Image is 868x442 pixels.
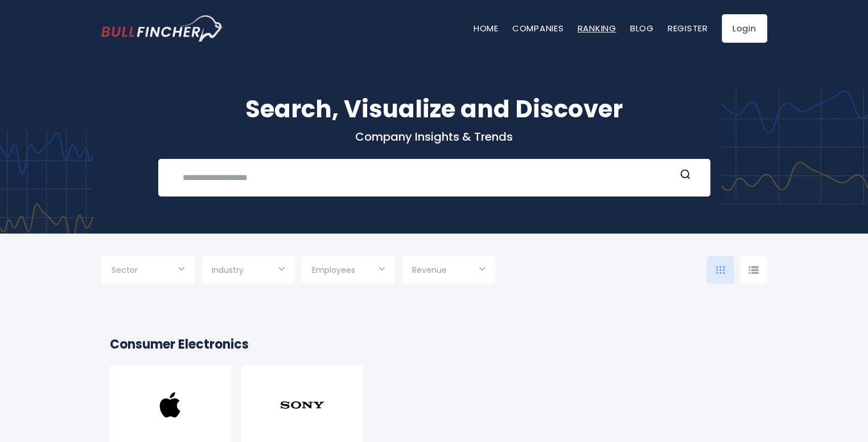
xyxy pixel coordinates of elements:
[101,129,767,144] p: Company Insights & Trends
[101,91,767,127] h1: Search, Visualize and Discover
[748,266,759,274] img: icon-comp-list-view.svg
[101,15,224,42] img: bullfincher logo
[279,382,325,428] img: SONY.png
[412,265,447,275] span: Revenue
[678,169,693,183] button: Search
[512,22,564,34] a: Companies
[112,261,184,281] input: Selection
[668,22,708,34] a: Register
[312,261,385,281] input: Selection
[412,261,485,281] input: Selection
[716,266,725,274] img: icon-comp-grid.svg
[101,15,224,42] a: Go to homepage
[312,265,355,275] span: Employees
[474,22,499,34] a: Home
[212,261,285,281] input: Selection
[722,14,767,43] a: Login
[212,265,244,275] span: Industry
[112,265,138,275] span: Sector
[630,22,654,34] a: Blog
[578,22,616,34] a: Ranking
[147,382,193,428] img: AAPL.png
[110,335,759,354] h2: Consumer Electronics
